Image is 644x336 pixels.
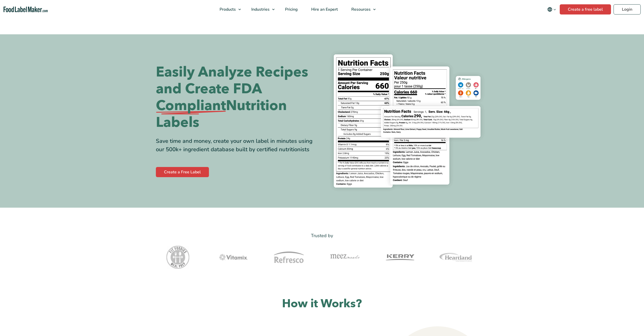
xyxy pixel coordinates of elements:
p: Trusted by [156,232,488,239]
span: Products [218,7,236,12]
span: Resources [350,7,371,12]
span: Pricing [284,7,298,12]
a: Create a Free Label [156,167,209,177]
span: Compliant [156,97,226,114]
div: Save time and money, create your own label in minutes using our 500k+ ingredient database built b... [156,137,318,154]
a: Login [614,4,641,14]
h1: Easily Analyze Recipes and Create FDA Nutrition Labels [156,64,318,131]
span: Hire an Expert [310,7,338,12]
a: Create a free label [560,4,611,14]
h2: How it Works? [156,296,488,311]
span: Industries [250,7,270,12]
a: Food Label Maker homepage [4,7,48,12]
button: Change language [544,4,560,14]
